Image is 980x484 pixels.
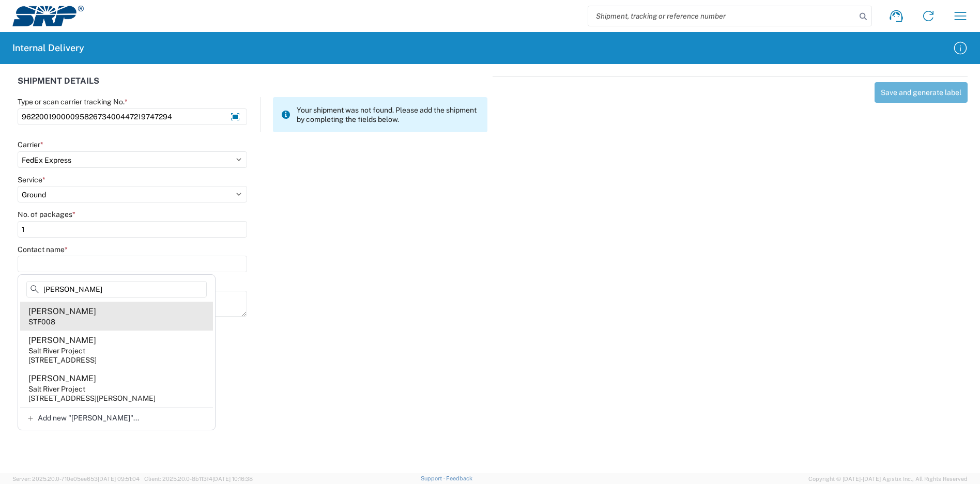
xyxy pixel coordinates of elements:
a: Feedback [446,475,472,481]
span: [DATE] 09:51:04 [98,476,140,482]
label: Contact name [18,245,68,254]
img: srp [12,6,84,26]
div: [PERSON_NAME] [28,335,96,346]
span: Server: 2025.20.0-710e05ee653 [12,476,140,482]
div: [STREET_ADDRESS][PERSON_NAME] [28,394,156,403]
div: Salt River Project [28,346,85,355]
h2: Internal Delivery [12,42,84,54]
label: Carrier [18,140,43,149]
label: Type or scan carrier tracking No. [18,97,128,106]
label: Service [18,175,45,184]
div: [PERSON_NAME] [28,373,96,384]
span: Copyright © [DATE]-[DATE] Agistix Inc., All Rights Reserved [808,474,968,483]
div: [STREET_ADDRESS] [28,355,97,365]
div: STF008 [28,317,55,326]
div: SHIPMENT DETAILS [18,76,487,97]
label: No. of packages [18,210,75,219]
span: Client: 2025.20.0-8b113f4 [144,476,253,482]
span: Your shipment was not found. Please add the shipment by completing the fields below. [297,105,479,124]
div: [PERSON_NAME] [28,306,96,317]
div: Salt River Project [28,384,85,394]
span: [DATE] 10:16:38 [212,476,253,482]
span: Add new "[PERSON_NAME]"... [38,413,139,423]
a: Support [421,475,447,481]
input: Shipment, tracking or reference number [588,6,856,26]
